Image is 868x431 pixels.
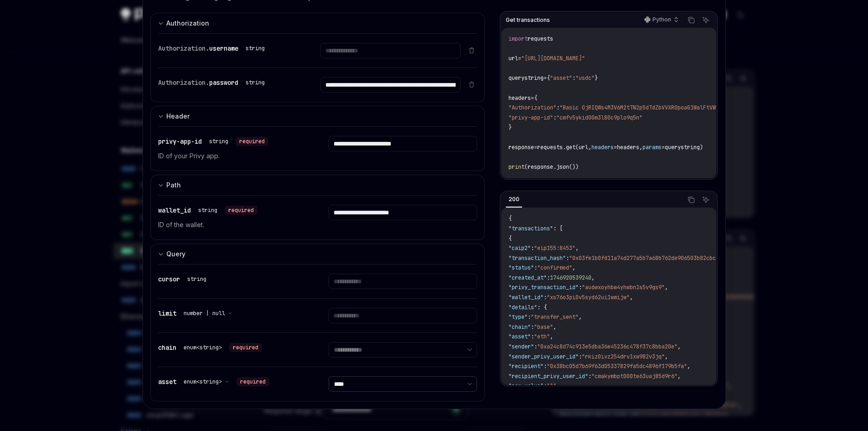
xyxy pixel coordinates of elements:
span: params [642,144,662,151]
span: , [556,382,560,389]
span: = [518,55,521,62]
span: import [508,35,528,42]
span: : [572,74,575,82]
span: "cmakymbpt000te63uaj85d9r6" [591,373,678,380]
span: : [579,353,582,360]
span: headers [591,144,614,151]
span: cursor [158,275,180,283]
span: "eth" [534,333,550,340]
span: number | null [184,310,225,317]
p: Python [652,16,671,23]
span: = [534,144,537,151]
span: "privy-app-id" [508,114,553,121]
span: password [209,78,238,87]
span: querystring) [665,144,703,151]
div: Authorization [166,18,209,29]
div: Query [166,249,185,260]
span: 1746920539240 [550,274,591,281]
span: = [662,144,665,151]
span: url [508,55,518,62]
span: : [544,382,547,389]
span: "cmfv5ykid00m3l80c9plo9q5n" [556,114,642,121]
span: "transactions" [508,225,553,232]
span: , [665,284,668,291]
span: : [531,323,534,331]
span: wallet_id [158,206,191,214]
div: required [236,137,268,146]
span: } [595,74,598,82]
button: Ask AI [700,194,712,206]
span: : [579,284,582,291]
span: Authorization. [158,78,209,87]
span: = [544,74,547,82]
div: required [225,206,257,215]
button: Copy the contents from the code block [685,14,697,26]
span: querystring [508,74,544,82]
p: ID of your Privy app. [158,151,307,161]
span: enum<string> [184,378,222,385]
span: : [534,264,537,271]
span: , [687,363,690,370]
div: cursor [158,274,210,285]
div: chain [158,342,262,353]
span: "asset" [508,333,531,340]
span: , [579,313,582,321]
button: number | null [184,309,232,318]
span: headers [508,94,531,102]
div: required [229,343,262,352]
span: : [556,104,560,111]
span: "base" [534,323,553,331]
span: { [508,235,512,242]
span: privy-app-id [158,137,202,145]
span: "sender_privy_user_id" [508,353,579,360]
div: privy-app-id [158,136,268,147]
button: enum<string> [184,377,229,386]
span: "0xa24c8d74c913e5dba36e45236c478f37c8bba20e" [537,343,678,350]
span: "created_at" [508,274,547,281]
span: "confirmed" [537,264,572,271]
span: "transfer_sent" [531,313,579,321]
span: , [630,294,633,301]
span: "raw_value" [508,382,544,389]
span: "sender" [508,343,534,350]
span: "recipient_privy_user_id" [508,373,588,380]
span: { [547,74,550,82]
span: : [531,244,534,252]
span: "Authorization" [508,104,556,111]
span: Authorization. [158,44,209,52]
span: : [ [553,225,563,232]
button: expand input section [150,175,485,195]
span: requests [528,35,553,42]
span: : [528,313,531,321]
button: Ask AI [700,14,712,26]
span: "rkiz0ivz254drv1xw982v3jq" [582,353,665,360]
span: , [678,373,681,380]
span: "details" [508,304,537,311]
div: wallet_id [158,205,257,216]
div: Authorization.password [158,77,268,88]
span: asset [158,378,176,386]
span: "caip2" [508,244,531,252]
span: (response.json()) [524,163,579,171]
div: required [236,377,269,386]
span: limit [158,309,176,317]
div: 200 [506,194,522,205]
span: : [588,373,591,380]
span: "au6wxoyhbw4yhwbn1s5v9gs9" [582,284,665,291]
span: , [665,353,668,360]
span: requests.get(url, [537,144,591,151]
button: Copy the contents from the code block [685,194,697,206]
span: { [534,94,537,102]
span: "recipient" [508,363,544,370]
span: , [550,333,553,340]
span: , [553,323,556,331]
span: { [508,215,512,222]
span: print [508,163,524,171]
span: response [508,144,534,151]
span: "0x03fe1b0fd11a74d277a5b7a68b762de906503b82cbce2fc791250fd2b77cf137" [569,254,786,262]
button: expand input section [150,244,485,264]
span: "xs76o3pi0v5syd62ui1wmijw" [547,294,630,301]
span: : [544,363,547,370]
span: : [547,274,550,281]
span: "chain" [508,323,531,331]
